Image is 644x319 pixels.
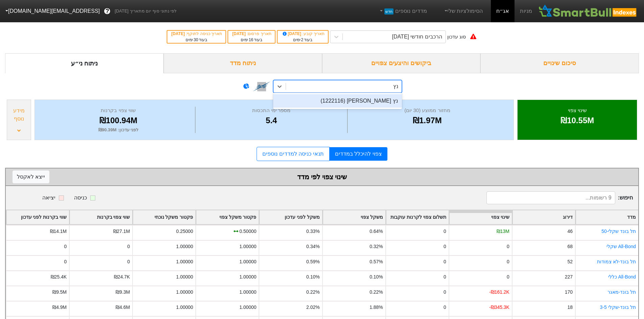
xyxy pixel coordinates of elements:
[486,191,615,204] input: 9 רשומות...
[239,243,256,250] div: 1.00000
[449,210,512,224] div: Toggle SortBy
[52,304,67,311] div: ₪4.9M
[606,244,636,249] a: All-Bond שקלי
[196,210,259,224] div: Toggle SortBy
[306,243,319,250] div: 0.34%
[9,107,29,123] div: מידע נוסף
[113,228,130,235] div: ₪27.1M
[176,258,193,265] div: 1.00000
[194,37,198,42] span: 30
[330,147,387,161] a: צפוי להיכלל במדדים
[576,210,638,224] div: Toggle SortBy
[567,258,572,265] div: 52
[444,273,446,281] div: 0
[567,228,572,235] div: 46
[43,107,193,114] div: שווי צפוי בקרנות
[369,228,383,235] div: 0.64%
[597,259,636,264] a: תל בונד-לא צמודות
[306,289,319,296] div: 0.22%
[601,229,636,234] a: תל בונד שקלי-50
[51,273,67,281] div: ₪25.4K
[507,243,509,250] div: 0
[114,273,130,281] div: ₪24.7K
[376,4,430,18] a: מדדים נוספיםחדש
[176,304,193,311] div: 1.00000
[171,37,222,43] div: בעוד ימים
[42,194,55,202] div: יציאה
[239,258,256,265] div: 1.00000
[444,258,446,265] div: 0
[176,243,193,250] div: 1.00000
[105,7,109,16] span: ?
[567,243,572,250] div: 68
[281,37,325,43] div: בעוד ימים
[369,258,383,265] div: 0.57%
[259,210,322,224] div: Toggle SortBy
[74,194,87,202] div: כניסה
[249,37,253,42] span: 16
[322,53,481,73] div: ביקושים והיצעים צפויים
[50,228,67,235] div: ₪14.1M
[301,37,304,42] span: 2
[538,4,639,18] img: SmartBull
[306,273,319,281] div: 0.10%
[369,289,383,296] div: 0.22%
[282,31,303,36] span: [DATE]
[239,289,256,296] div: 1.00000
[392,33,442,41] div: הרכבים חודשי [DATE]
[567,304,572,311] div: 18
[176,273,193,281] div: 1.00000
[171,31,222,37] div: תאריך כניסה לתוקף :
[171,31,186,36] span: [DATE]
[52,289,67,296] div: ₪9.5M
[5,53,164,73] div: ניתוח ני״ע
[239,304,256,311] div: 1.00000
[526,114,628,127] div: ₪10.55M
[444,243,446,250] div: 0
[43,114,193,127] div: ₪100.94M
[127,243,130,250] div: 0
[444,228,446,235] div: 0
[197,107,345,114] div: מספר ימי התכסות
[164,53,322,73] div: ניתוח מדד
[281,31,325,37] div: תאריך קובע :
[64,243,67,250] div: 0
[70,210,132,224] div: Toggle SortBy
[115,8,176,15] span: לפי נתוני סוף יום מתאריך [DATE]
[486,191,633,204] span: חיפוש :
[306,258,319,265] div: 0.59%
[232,31,247,36] span: [DATE]
[116,289,130,296] div: ₪9.3M
[489,304,509,311] div: -₪345.3K
[176,228,193,235] div: 0.25000
[6,210,69,224] div: Toggle SortBy
[447,33,466,41] div: סוג עדכון
[239,273,256,281] div: 1.00000
[512,210,575,224] div: Toggle SortBy
[13,172,631,182] div: שינוי צפוי לפי מדד
[444,304,446,311] div: 0
[507,258,509,265] div: 0
[306,228,319,235] div: 0.33%
[497,228,509,235] div: ₪13M
[507,273,509,281] div: 0
[176,289,193,296] div: 1.00000
[600,304,636,310] a: תל בונד-שקלי 3-5
[349,114,505,127] div: ₪1.97M
[444,289,446,296] div: 0
[489,289,509,296] div: -₪161.2K
[232,31,271,37] div: תאריך פרסום :
[133,210,195,224] div: Toggle SortBy
[273,94,402,108] div: נץ [PERSON_NAME] (1222116)
[257,147,329,161] a: תנאי כניסה למדדים נוספים
[232,37,271,43] div: בעוד ימים
[526,107,628,114] div: שינוי צפוי
[306,304,319,311] div: 2.02%
[369,243,383,250] div: 0.32%
[565,289,573,296] div: 170
[239,228,256,235] div: 0.50000
[43,127,193,133] div: לפני עדכון : ₪90.39M
[480,53,639,73] div: סיכום שינויים
[116,304,130,311] div: ₪4.6M
[386,210,449,224] div: Toggle SortBy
